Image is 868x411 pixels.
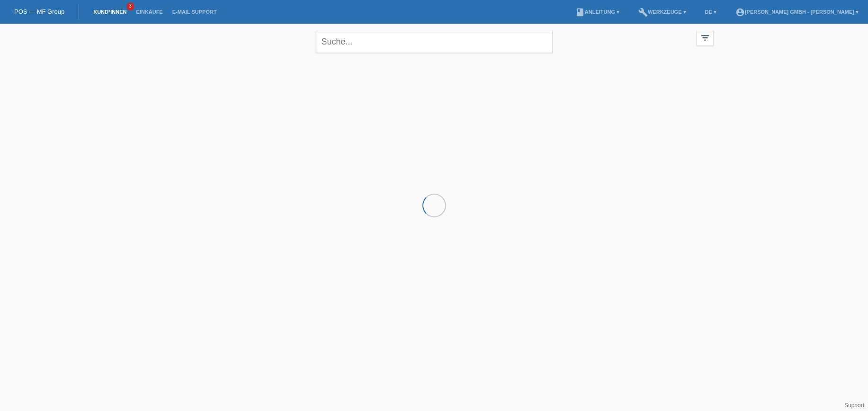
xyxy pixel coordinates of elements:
a: account_circle[PERSON_NAME] GmbH - [PERSON_NAME] ▾ [731,9,863,15]
a: POS — MF Group [14,8,64,15]
i: filter_list [700,33,710,43]
a: bookAnleitung ▾ [571,9,624,15]
input: Suche... [316,31,553,53]
i: build [638,8,648,17]
span: 3 [126,2,134,10]
i: book [575,8,585,17]
a: buildWerkzeuge ▾ [634,9,691,15]
i: account_circle [735,8,745,17]
a: DE ▾ [700,9,721,15]
a: Einkäufe [131,9,167,15]
a: Support [844,402,864,409]
a: E-Mail Support [168,9,222,15]
a: Kund*innen [89,9,131,15]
